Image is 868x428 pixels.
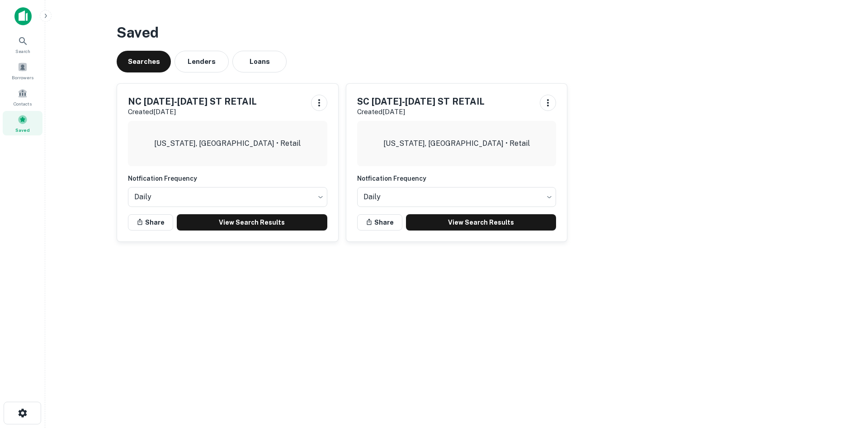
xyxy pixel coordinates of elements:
button: Share [357,214,402,231]
p: Created [DATE] [128,106,257,117]
img: capitalize-icon.png [14,7,32,25]
a: Contacts [3,85,42,109]
h5: NC [DATE]-[DATE] ST RETAIL [128,95,257,108]
span: Search [15,48,30,55]
button: Share [128,214,173,231]
a: Saved [3,111,42,135]
span: Borrowers [12,74,33,81]
h5: SC [DATE]-[DATE] ST RETAIL [357,95,485,108]
iframe: Chat Widget [823,356,868,399]
p: [US_STATE], [GEOGRAPHIC_DATA] • Retail [383,138,530,149]
p: [US_STATE], [GEOGRAPHIC_DATA] • Retail [154,138,301,149]
div: Without label [357,184,557,210]
span: Contacts [14,100,32,107]
a: View Search Results [177,214,327,231]
button: Lenders [175,51,229,72]
a: Search [3,32,42,57]
h6: Notfication Frequency [128,173,327,183]
h6: Notfication Frequency [357,173,557,183]
p: Created [DATE] [357,106,485,117]
h3: Saved [117,22,797,43]
button: Searches [117,51,171,72]
span: Saved [15,126,30,134]
a: View Search Results [406,214,557,231]
button: Loans [232,51,287,72]
a: Borrowers [3,58,42,83]
div: Without label [128,184,327,210]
